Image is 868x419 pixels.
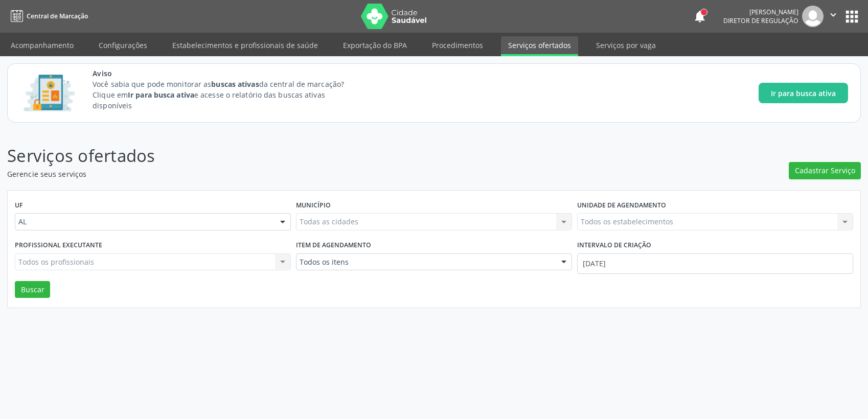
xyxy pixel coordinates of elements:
[723,16,798,25] span: Diretor de regulação
[93,79,363,111] p: Você sabia que pode monitorar as da central de marcação? Clique em e acesse o relatório das busca...
[589,36,663,54] a: Serviços por vaga
[20,70,78,116] img: Imagem de CalloutCard
[27,12,88,20] span: Central de Marcação
[4,36,81,54] a: Acompanhamento
[577,253,853,274] input: Selecione um intervalo
[771,88,836,99] span: Ir para busca ativa
[296,238,371,253] label: Item de agendamento
[501,36,578,56] a: Serviços ofertados
[795,165,855,176] span: Cadastrar Serviço
[300,257,551,267] span: Todos os itens
[828,9,839,20] i: 
[7,169,605,179] p: Gerencie seus serviços
[824,6,843,27] button: 
[128,90,194,100] strong: Ir para busca ativa
[336,36,414,54] a: Exportação do BPA
[92,36,154,54] a: Configurações
[577,238,651,253] label: Intervalo de criação
[759,83,848,103] button: Ir para busca ativa
[723,8,798,16] div: [PERSON_NAME]
[296,198,331,214] label: Município
[789,162,861,179] button: Cadastrar Serviço
[15,238,102,253] label: Profissional executante
[7,143,605,169] p: Serviços ofertados
[211,79,259,89] strong: buscas ativas
[7,8,88,25] a: Central de Marcação
[693,9,707,24] button: notifications
[843,8,861,26] button: apps
[802,6,824,27] img: img
[577,198,666,214] label: Unidade de agendamento
[425,36,490,54] a: Procedimentos
[15,198,23,214] label: UF
[15,281,50,298] button: Buscar
[18,217,270,227] span: AL
[165,36,325,54] a: Estabelecimentos e profissionais de saúde
[93,68,363,79] span: Aviso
